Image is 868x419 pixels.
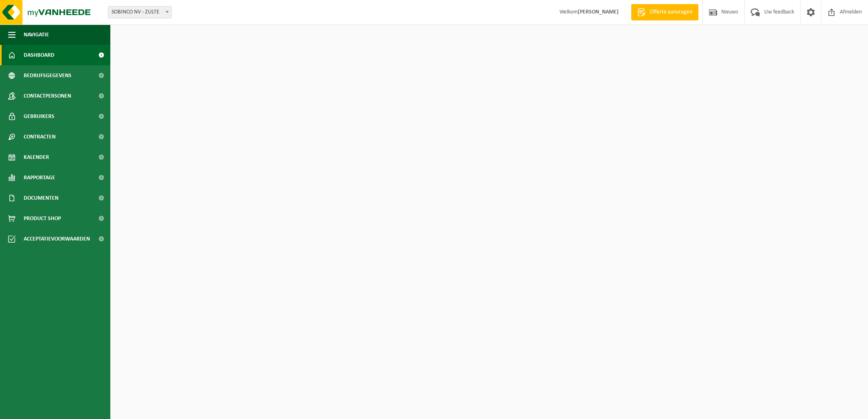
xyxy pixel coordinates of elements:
span: Acceptatievoorwaarden [24,229,90,249]
a: Offerte aanvragen [631,4,698,20]
span: SOBINCO NV - ZULTE [108,7,171,18]
span: Documenten [24,188,58,208]
span: Bedrijfsgegevens [24,65,72,86]
span: Contactpersonen [24,86,71,106]
span: SOBINCO NV - ZULTE [108,6,172,18]
span: Offerte aanvragen [648,8,694,16]
span: Product Shop [24,208,61,229]
span: Gebruikers [24,106,54,127]
span: Dashboard [24,45,54,65]
span: Contracten [24,127,56,147]
span: Kalender [24,147,49,167]
span: Rapportage [24,167,55,188]
span: Navigatie [24,25,49,45]
strong: [PERSON_NAME] [578,9,619,15]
